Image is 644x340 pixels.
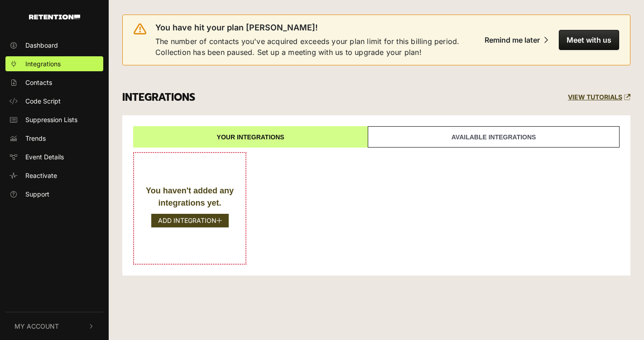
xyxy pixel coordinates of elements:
h3: INTEGRATIONS [122,91,195,104]
a: Event Details [5,149,103,164]
div: You haven't added any integrations yet. [143,185,236,209]
a: Dashboard [5,38,103,53]
span: The number of contacts you've acquired exceeds your plan limit for this billing period. Collectio... [155,36,496,58]
span: Contacts [25,78,52,87]
a: Integrations [5,56,103,71]
button: Meet with us [559,30,619,50]
span: Integrations [25,59,61,69]
div: Remind me later [485,35,540,44]
a: Suppression Lists [5,112,103,127]
button: My Account [5,312,103,340]
a: Your integrations [133,126,368,148]
a: Code Script [5,94,103,108]
a: Contacts [5,75,103,90]
span: Event Details [25,152,64,162]
a: Available integrations [368,126,620,148]
a: VIEW TUTORIALS [568,94,630,101]
span: Reactivate [25,171,57,180]
span: Code Script [25,96,61,106]
span: Suppression Lists [25,115,77,124]
button: Remind me later [477,30,555,50]
button: ADD INTEGRATION [151,214,229,227]
span: Dashboard [25,40,58,50]
a: Reactivate [5,168,103,183]
span: My Account [14,321,59,331]
a: Trends [5,131,103,146]
span: Trends [25,133,46,143]
span: You have hit your plan [PERSON_NAME]! [155,22,318,33]
img: Retention.com [29,15,80,20]
span: Support [25,189,49,199]
a: Support [5,187,103,202]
